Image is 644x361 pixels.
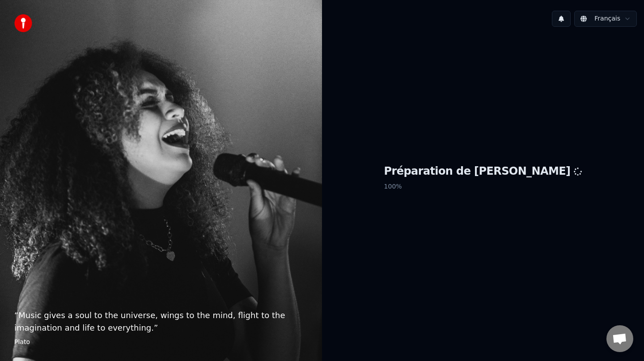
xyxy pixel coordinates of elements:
[14,338,308,347] footer: Plato
[14,14,32,32] img: youka
[606,325,633,352] div: Ouvrir le chat
[384,179,582,195] p: 100 %
[384,164,582,179] h1: Préparation de [PERSON_NAME]
[14,309,308,334] p: “ Music gives a soul to the universe, wings to the mind, flight to the imagination and life to ev...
